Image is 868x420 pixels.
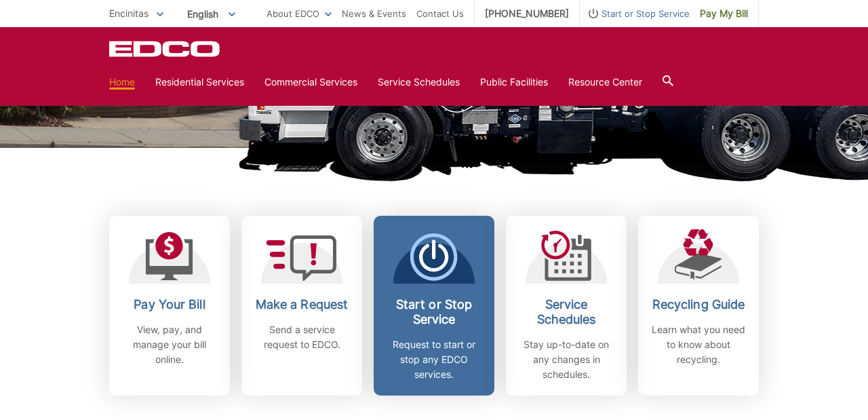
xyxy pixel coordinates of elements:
p: Learn what you need to know about recycling. [648,322,749,367]
a: Recycling Guide Learn what you need to know about recycling. [638,216,759,396]
p: View, pay, and manage your bill online. [119,322,220,367]
h2: Recycling Guide [648,297,749,312]
a: Public Facilities [480,75,548,90]
a: About EDCO [267,6,332,21]
span: Encinitas [109,7,149,19]
a: EDCD logo. Return to the homepage. [109,41,222,57]
p: Request to start or stop any EDCO services. [384,337,484,382]
a: Commercial Services [264,75,357,90]
p: Stay up-to-date on any changes in schedules. [516,337,616,382]
h2: Service Schedules [516,297,616,327]
a: Service Schedules Stay up-to-date on any changes in schedules. [506,216,627,396]
a: Contact Us [416,6,464,21]
h2: Make a Request [252,297,352,312]
h2: Start or Stop Service [384,297,484,327]
a: Resource Center [568,75,642,90]
a: Pay Your Bill View, pay, and manage your bill online. [109,216,230,396]
a: Make a Request Send a service request to EDCO. [241,216,362,396]
span: English [177,3,245,25]
span: Pay My Bill [700,6,748,21]
a: Service Schedules [378,75,460,90]
a: News & Events [342,6,406,21]
a: Home [109,75,135,90]
a: Residential Services [155,75,244,90]
h2: Pay Your Bill [119,297,220,312]
p: Send a service request to EDCO. [252,322,352,352]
